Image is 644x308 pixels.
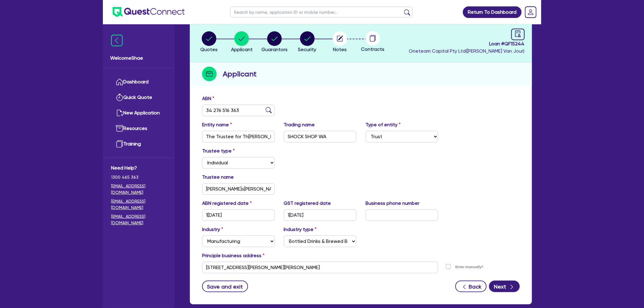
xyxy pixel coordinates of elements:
[202,147,235,155] label: Trustee type
[284,200,331,207] label: GST registered date
[456,264,484,270] label: Enter manually?
[284,226,317,233] label: Industry type
[202,173,234,181] label: Trustee name
[463,6,522,18] a: Return To Dashboard
[202,252,264,259] label: Principle business address
[202,281,248,292] button: Save and exit
[231,47,253,52] span: Applicant
[298,47,317,52] span: Security
[266,107,272,113] img: abn-lookup icon
[223,68,257,79] h2: Applicant
[111,35,123,46] img: icon-menu-close
[111,105,166,121] a: New Application
[111,183,166,196] a: [EMAIL_ADDRESS][DOMAIN_NAME]
[284,121,315,128] label: Trading name
[511,29,525,40] a: audit
[409,48,525,54] span: Oneteam Capital Pty Ltd ( [PERSON_NAME] Van Jour )
[116,125,123,132] img: resources
[231,31,253,54] button: Applicant
[202,226,223,233] label: Industry
[298,31,317,54] button: Security
[332,31,348,54] button: Notes
[111,198,166,211] a: [EMAIL_ADDRESS][DOMAIN_NAME]
[116,94,123,101] img: quick-quote
[202,95,214,102] label: ABN
[113,7,185,17] img: quest-connect-logo-blue
[111,136,166,152] a: Training
[202,200,252,207] label: ABN registered date
[409,40,525,47] span: Loan # QF15244
[116,109,123,117] img: new-application
[111,213,166,226] a: [EMAIL_ADDRESS][DOMAIN_NAME]
[111,74,166,90] a: Dashboard
[333,47,347,52] span: Notes
[110,54,167,62] span: Welcome Shae
[202,209,275,221] input: DD / MM / YYYY
[366,200,419,207] label: Business phone number
[202,121,232,128] label: Entity name
[489,281,520,292] button: Next
[111,90,166,105] a: Quick Quote
[515,30,521,37] span: audit
[200,31,218,54] button: Quotes
[116,140,123,148] img: training
[230,7,413,17] input: Search by name, application ID or mobile number...
[366,121,401,128] label: Type of entity
[202,67,217,81] img: step-icon
[523,4,539,20] a: Dropdown toggle
[261,47,288,52] span: Guarantors
[261,31,288,54] button: Guarantors
[200,47,218,52] span: Quotes
[361,46,384,52] span: Contracts
[455,281,487,292] button: Back
[111,174,166,180] span: 1300 465 363
[111,121,166,136] a: Resources
[111,164,166,172] span: Need Help?
[284,209,357,221] input: DD / MM / YYYY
